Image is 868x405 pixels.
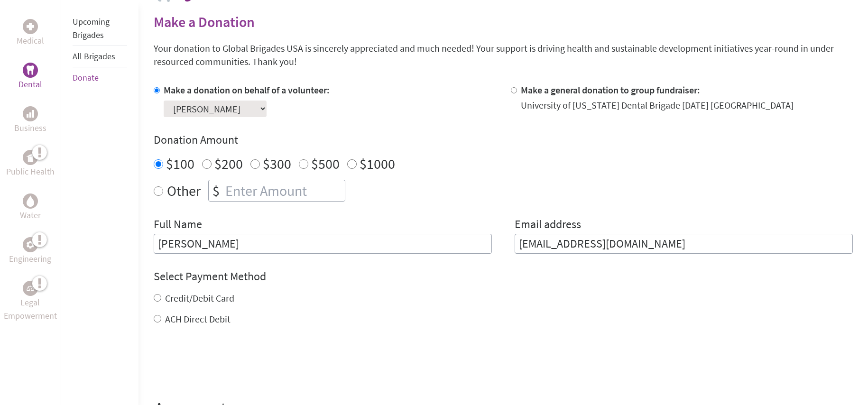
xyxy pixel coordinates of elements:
div: Medical [23,19,38,34]
img: Public Health [27,153,34,162]
label: $200 [214,155,243,173]
img: Water [27,195,34,206]
a: Public HealthPublic Health [6,150,55,178]
h4: Select Payment Method [154,269,853,284]
a: Donate [73,72,99,83]
div: Dental [23,63,38,78]
a: BusinessBusiness [14,106,46,135]
a: WaterWater [20,193,41,222]
a: EngineeringEngineering [9,237,51,266]
label: Full Name [154,217,202,234]
div: $ [209,180,223,201]
a: DentalDental [18,63,42,91]
div: Business [23,106,38,121]
div: Engineering [23,237,38,252]
p: Dental [18,78,42,91]
img: Medical [27,23,34,30]
p: Legal Empowerment [2,296,59,322]
h4: Donation Amount [154,132,853,147]
div: University of [US_STATE] Dental Brigade [DATE] [GEOGRAPHIC_DATA] [521,99,794,112]
img: Legal Empowerment [27,285,34,291]
a: All Brigades [73,51,115,62]
label: Other [167,180,201,202]
label: Credit/Debit Card [165,292,234,304]
img: Business [27,110,34,118]
p: Your donation to Global Brigades USA is sincerely appreciated and much needed! Your support is dr... [154,42,853,68]
label: $1000 [360,155,395,173]
label: ACH Direct Debit [165,313,231,325]
p: Engineering [9,252,51,266]
li: Upcoming Brigades [73,11,127,46]
p: Medical [17,34,44,47]
input: Enter Full Name [154,234,492,254]
a: MedicalMedical [17,19,44,47]
p: Business [14,121,46,135]
label: Make a donation on behalf of a volunteer: [164,84,330,96]
input: Enter Amount [223,180,345,201]
p: Public Health [6,165,55,178]
a: Upcoming Brigades [73,16,110,40]
h2: Make a Donation [154,13,853,30]
div: Public Health [23,150,38,165]
a: Legal EmpowermentLegal Empowerment [2,281,59,322]
input: Your Email [515,234,853,254]
label: $500 [311,155,340,173]
iframe: reCAPTCHA [154,345,298,382]
img: Engineering [27,241,34,249]
div: Legal Empowerment [23,281,38,296]
li: All Brigades [73,46,127,67]
img: Dental [27,65,34,74]
label: $300 [263,155,291,173]
div: Water [23,193,38,209]
p: Water [20,209,41,222]
label: Make a general donation to group fundraiser: [521,84,700,96]
li: Donate [73,67,127,88]
label: Email address [515,217,581,234]
label: $100 [166,155,194,173]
